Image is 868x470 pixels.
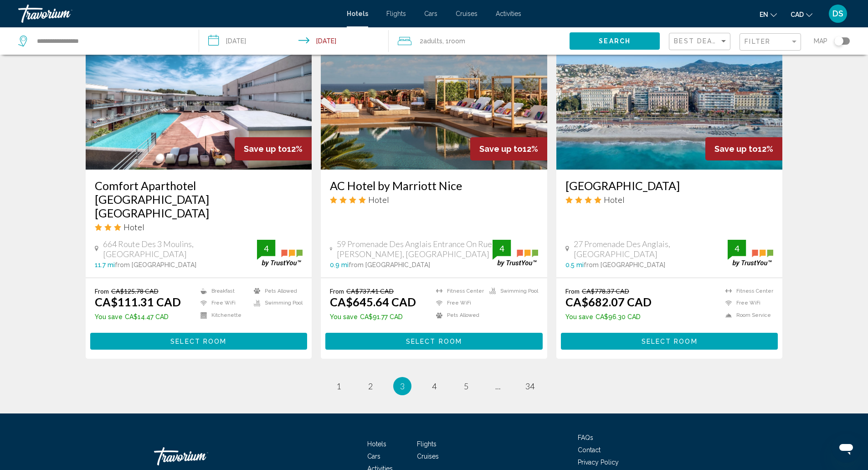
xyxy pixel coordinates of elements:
[565,313,652,320] p: CA$96.30 CAD
[400,381,405,391] span: 3
[565,179,774,192] a: [GEOGRAPHIC_DATA]
[574,239,728,259] span: 27 Promenade Des Anglais, [GEOGRAPHIC_DATA]
[257,240,303,267] img: trustyou-badge.svg
[24,24,100,31] div: Domain: [DOMAIN_NAME]
[25,53,32,60] img: tab_domain_overview_orange.svg
[584,261,665,269] span: from [GEOGRAPHIC_DATA]
[367,453,380,460] span: Cars
[565,295,652,309] ins: CA$682.07 CAD
[170,338,226,345] span: Select Room
[15,24,22,31] img: website_grey.svg
[95,222,303,232] div: 3 star Hotel
[330,295,416,309] ins: CA$645.64 CAD
[556,24,783,170] a: Hotel image
[95,295,181,309] ins: CA$111.31 CAD
[578,446,601,454] a: Contact
[827,37,850,45] button: Toggle map
[95,313,181,320] p: CA$14.47 CAD
[368,381,373,391] span: 2
[485,287,538,295] li: Swimming Pool
[349,261,430,269] span: from [GEOGRAPHIC_DATA]
[196,311,249,319] li: Kitchenette
[15,15,22,22] img: logo_orange.svg
[578,434,593,441] a: FAQs
[337,239,493,259] span: 59 Promenade Des Anglais Entrance On Rue [PERSON_NAME], [GEOGRAPHIC_DATA]
[257,243,275,254] div: 4
[721,287,773,295] li: Fitness Center
[431,287,485,295] li: Fitness Center
[235,137,312,160] div: 12%
[424,10,437,17] a: Cars
[91,53,98,60] img: tab_keywords_by_traffic_grey.svg
[791,8,812,21] button: Change currency
[26,15,45,22] div: v 4.0.25
[565,313,593,320] span: You save
[249,300,303,307] li: Swimming Pool
[582,287,629,295] del: CA$778.37 CAD
[832,434,861,463] iframe: Button to launch messaging window
[325,333,543,350] button: Select Room
[745,38,770,45] span: Filter
[389,27,570,55] button: Travelers: 2 adults, 0 children
[330,261,349,269] span: 0.9 mi
[449,37,465,45] span: Room
[423,37,442,45] span: Adults
[417,453,439,460] span: Cruises
[386,10,406,17] span: Flights
[760,11,768,18] span: en
[367,440,386,448] a: Hotels
[347,10,368,17] a: Hotels
[249,287,303,295] li: Pets Allowed
[346,287,394,295] del: CA$737.41 CAD
[196,287,249,295] li: Breakfast
[791,11,804,18] span: CAD
[199,27,389,55] button: Check-in date: Sep 2, 2025 Check-out date: Sep 3, 2025
[111,287,159,295] del: CA$125.78 CAD
[321,24,547,170] img: Hotel image
[330,179,538,192] a: AC Hotel by Marriott Nice
[431,311,485,319] li: Pets Allowed
[456,10,478,17] a: Cruises
[368,195,389,205] span: Hotel
[35,54,82,60] div: Domain Overview
[330,313,358,320] span: You save
[740,33,801,52] button: Filter
[95,287,109,295] span: From
[154,443,245,470] a: Travorium
[101,54,154,60] div: Keywords by Traffic
[90,333,308,350] button: Select Room
[728,240,773,267] img: trustyou-badge.svg
[420,35,442,47] span: 2
[86,24,312,170] a: Hotel image
[705,137,782,160] div: 12%
[561,335,778,345] a: Select Room
[330,287,344,295] span: From
[95,179,303,220] a: Comfort Aparthotel [GEOGRAPHIC_DATA] [GEOGRAPHIC_DATA]
[495,381,501,391] span: ...
[493,240,538,267] img: trustyou-badge.svg
[406,338,462,345] span: Select Room
[826,4,850,23] button: User Menu
[90,335,308,345] a: Select Room
[496,10,521,17] a: Activities
[578,459,619,466] span: Privacy Policy
[330,313,416,320] p: CA$91.77 CAD
[832,9,843,18] span: DS
[570,32,660,49] button: Search
[674,38,728,46] mat-select: Sort by
[565,261,584,269] span: 0.5 mi
[115,261,196,269] span: from [GEOGRAPHIC_DATA]
[417,440,437,448] a: Flights
[525,381,534,391] span: 34
[432,381,437,391] span: 4
[442,35,465,47] span: , 1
